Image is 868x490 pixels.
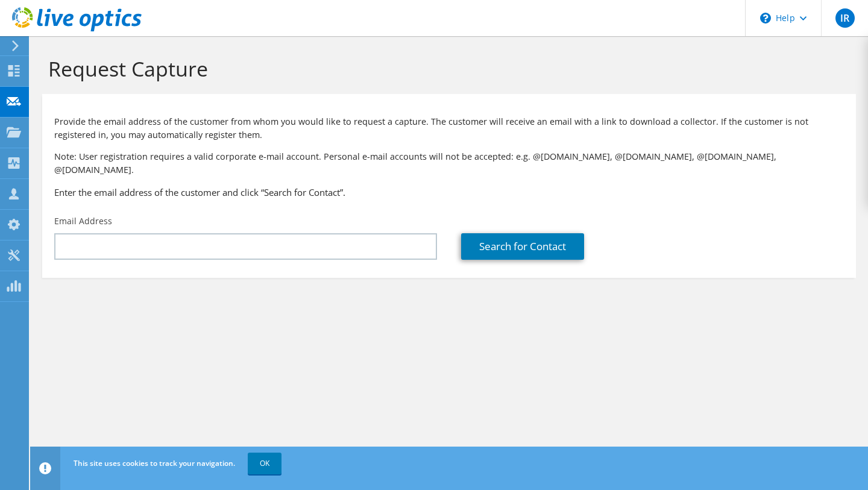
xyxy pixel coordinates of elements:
[248,453,281,474] a: OK
[48,56,844,81] h1: Request Capture
[835,8,855,28] span: IR
[74,458,235,468] span: This site uses cookies to track your navigation.
[54,150,844,177] p: Note: User registration requires a valid corporate e-mail account. Personal e-mail accounts will ...
[461,233,584,260] a: Search for Contact
[54,115,844,142] p: Provide the email address of the customer from whom you would like to request a capture. The cust...
[54,186,844,199] h3: Enter the email address of the customer and click “Search for Contact”.
[760,13,771,24] svg: \n
[54,215,112,227] label: Email Address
